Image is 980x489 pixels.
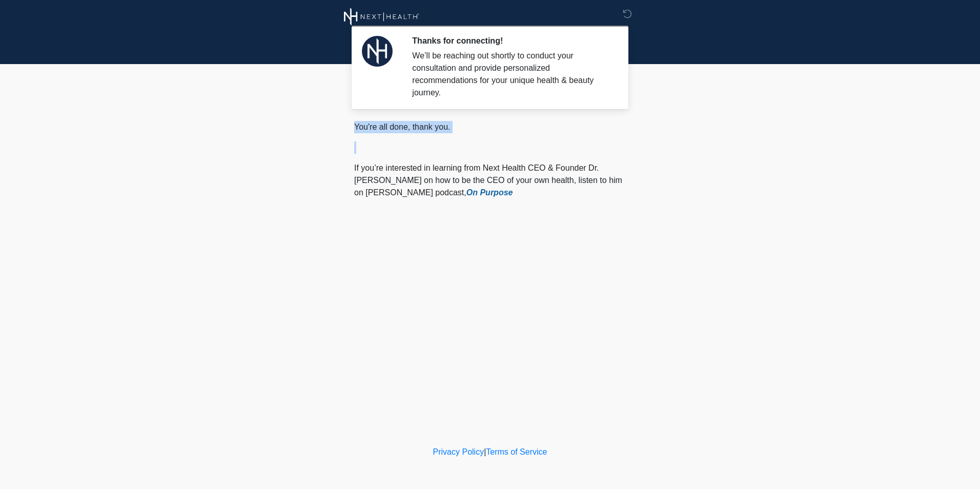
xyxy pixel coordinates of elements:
p: You're all done, thank you. [354,121,626,133]
img: Agent Avatar [362,36,393,67]
a: On Purpose [466,188,513,197]
img: Next Health Wellness Logo [344,8,419,26]
p: If you’re interested in learning from Next Health CEO & Founder Dr. [PERSON_NAME] on how to be th... [354,162,626,199]
a: Privacy Policy [433,447,484,456]
a: | [484,447,486,456]
div: We’ll be reaching out shortly to conduct your consultation and provide personalized recommendatio... [412,50,610,99]
h2: Thanks for connecting! [412,36,610,46]
a: Terms of Service [486,447,547,456]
